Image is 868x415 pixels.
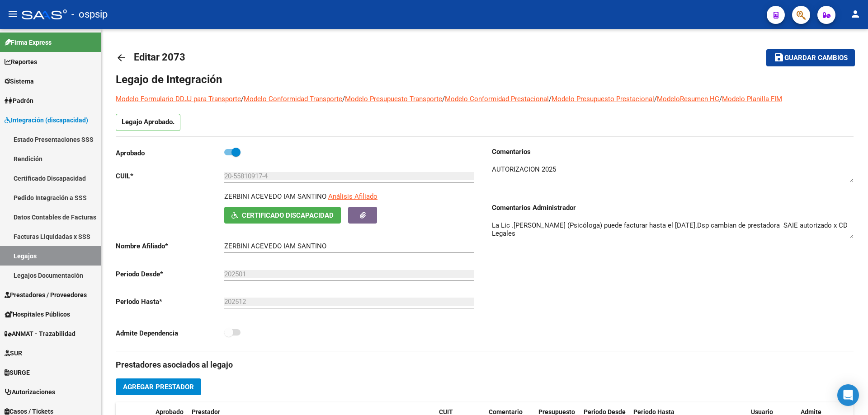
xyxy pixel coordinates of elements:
[116,297,224,307] p: Periodo Hasta
[134,51,185,63] span: Editar 2073
[7,9,18,19] mat-icon: menu
[242,211,334,219] span: Certificado Discapacidad
[5,115,88,125] span: Integración (discapacidad)
[774,52,784,63] mat-icon: save
[71,5,108,24] span: - ospsip
[5,368,30,378] span: SURGE
[850,9,861,19] mat-icon: person
[116,72,854,87] h1: Legajo de Integración
[116,171,224,181] p: CUIL
[116,95,241,103] a: Modelo Formulario DDJJ para Transporte
[5,387,55,397] span: Autorizaciones
[5,329,75,339] span: ANMAT - Trazabilidad
[5,290,87,300] span: Prestadores / Proveedores
[5,309,70,319] span: Hospitales Públicos
[492,147,854,157] h3: Comentarios
[5,96,33,106] span: Padrón
[5,348,22,358] span: SUR
[492,203,854,213] h3: Comentarios Administrador
[766,49,855,66] button: Guardar cambios
[116,328,224,338] p: Admite Dependencia
[328,192,377,201] span: Análisis Afiliado
[722,95,782,103] a: Modelo Planilla FIM
[657,95,719,103] a: ModeloResumen HC
[123,383,194,391] span: Agregar Prestador
[5,76,34,86] span: Sistema
[116,269,224,279] p: Periodo Desde
[224,207,341,224] button: Certificado Discapacidad
[116,378,201,395] button: Agregar Prestador
[116,114,180,131] p: Legajo Aprobado.
[784,54,848,62] span: Guardar cambios
[116,241,224,251] p: Nombre Afiliado
[116,52,127,63] mat-icon: arrow_back
[116,359,854,371] h3: Prestadores asociados al legajo
[244,95,342,103] a: Modelo Conformidad Transporte
[5,37,52,47] span: Firma Express
[224,191,326,201] p: ZERBINI ACEVEDO IAM SANTINO
[837,384,859,406] div: Open Intercom Messenger
[116,148,224,158] p: Aprobado
[5,57,37,67] span: Reportes
[345,95,442,103] a: Modelo Presupuesto Transporte
[552,95,654,103] a: Modelo Presupuesto Prestacional
[445,95,549,103] a: Modelo Conformidad Prestacional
